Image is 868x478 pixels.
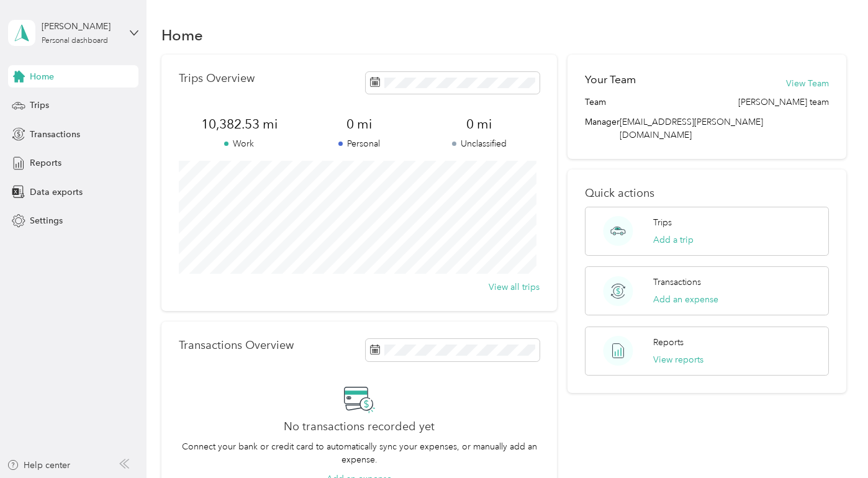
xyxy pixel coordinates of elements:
[585,96,606,109] span: Team
[30,186,83,199] span: Data exports
[179,72,255,85] p: Trips Overview
[653,353,703,366] button: View reports
[653,216,672,229] p: Trips
[30,99,49,112] span: Trips
[299,115,419,133] span: 0 mi
[42,20,119,33] div: [PERSON_NAME]
[653,293,718,306] button: Add an expense
[7,459,70,472] button: Help center
[42,37,108,45] div: Personal dashboard
[284,420,435,433] h2: No transactions recorded yet
[179,115,299,133] span: 10,382.53 mi
[30,128,80,141] span: Transactions
[161,29,203,42] h1: Home
[179,137,299,150] p: Work
[620,117,763,140] span: [EMAIL_ADDRESS][PERSON_NAME][DOMAIN_NAME]
[653,276,701,289] p: Transactions
[489,281,540,294] button: View all trips
[179,440,539,466] p: Connect your bank or credit card to automatically sync your expenses, or manually add an expense.
[30,214,63,227] span: Settings
[30,156,61,169] span: Reports
[738,96,829,109] span: [PERSON_NAME] team
[299,137,419,150] p: Personal
[419,115,539,133] span: 0 mi
[585,72,636,88] h2: Your Team
[653,336,684,349] p: Reports
[585,115,620,142] span: Manager
[585,187,829,200] p: Quick actions
[419,137,539,150] p: Unclassified
[30,70,54,83] span: Home
[798,408,868,478] iframe: Everlance-gr Chat Button Frame
[653,233,694,246] button: Add a trip
[786,77,829,90] button: View Team
[179,339,294,352] p: Transactions Overview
